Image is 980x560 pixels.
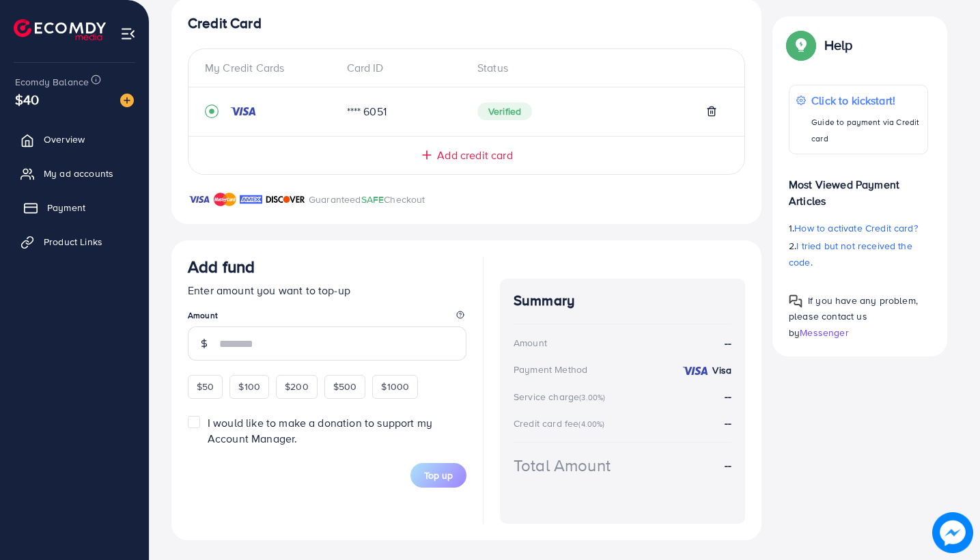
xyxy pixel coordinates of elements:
p: Guaranteed Checkout [309,191,425,208]
img: image [120,94,134,107]
div: Service charge [514,390,609,404]
img: brand [240,191,262,208]
div: Payment Method [514,363,587,376]
p: Guide to payment via Credit card [811,114,921,147]
span: $1000 [381,380,409,393]
span: Payment [47,201,85,214]
strong: -- [725,458,731,473]
div: My Credit Cards [205,60,336,76]
img: brand [188,191,210,208]
span: $200 [285,380,309,393]
span: $100 [238,380,260,393]
p: Most Viewed Payment Articles [789,165,928,209]
img: menu [120,26,136,42]
img: brand [214,191,236,208]
a: Product Links [10,228,139,255]
small: (4.00%) [578,419,604,430]
span: Top up [424,468,453,482]
p: 2. [789,238,928,270]
span: Product Links [44,235,102,249]
legend: Amount [188,309,466,326]
span: $40 [15,89,39,109]
div: Status [466,60,728,76]
button: Top up [410,463,466,488]
strong: -- [725,335,731,351]
img: Popup guide [789,33,813,57]
a: Payment [10,194,139,221]
span: If you have any problem, please contact us by [789,294,918,339]
span: Verified [477,102,532,120]
strong: -- [725,415,731,430]
span: $500 [333,380,357,393]
p: Help [824,37,853,53]
img: credit [682,365,709,376]
span: $50 [197,380,214,393]
h4: Credit Card [188,15,745,32]
a: Overview [10,126,139,153]
span: Add credit card [437,148,512,163]
span: I would like to make a donation to support my Account Manager. [208,415,432,446]
small: (3.00%) [579,392,605,403]
div: Amount [514,336,547,350]
h3: Add fund [188,257,255,277]
div: Card ID [336,60,467,76]
span: Messenger [800,325,848,339]
p: Click to kickstart! [811,92,921,109]
div: Credit card fee [514,417,609,430]
img: image [932,512,973,553]
span: How to activate Credit card? [794,221,917,235]
p: 1. [789,220,928,236]
a: My ad accounts [10,160,139,187]
span: I tried but not received the code. [789,239,912,269]
img: logo [14,19,106,40]
h4: Summary [514,292,731,309]
svg: record circle [205,104,219,118]
span: Ecomdy Balance [15,75,89,89]
img: brand [266,191,305,208]
strong: -- [725,389,731,404]
img: credit [229,106,257,117]
p: Enter amount you want to top-up [188,282,466,298]
img: Popup guide [789,294,802,308]
span: My ad accounts [44,167,113,180]
span: SAFE [361,193,384,206]
span: Overview [44,132,85,146]
strong: Visa [712,363,731,377]
div: Total Amount [514,453,611,477]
